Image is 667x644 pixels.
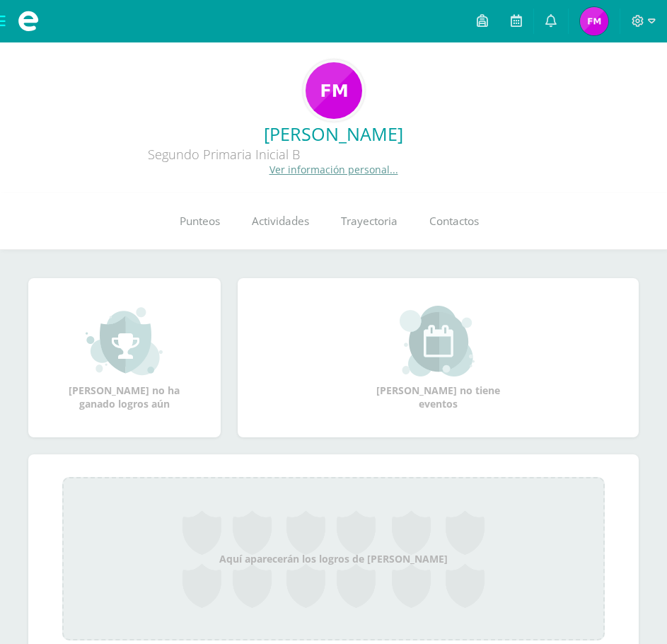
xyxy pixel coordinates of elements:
[86,306,163,376] img: achievement_small.png
[269,163,398,176] a: Ver información personal...
[252,214,309,229] span: Actividades
[429,214,479,229] span: Contactos
[236,193,325,250] a: Actividades
[325,193,414,250] a: Trayectoria
[414,193,495,250] a: Contactos
[62,477,605,640] div: Aquí aparecerán los logros de [PERSON_NAME]
[164,193,236,250] a: Punteos
[54,306,195,410] div: [PERSON_NAME] no ha ganado logros aún
[367,306,509,410] div: [PERSON_NAME] no tiene eventos
[341,214,398,229] span: Trayectoria
[580,7,608,35] img: 649b29a8cff16ba6c78d8d96e15e2295.png
[11,146,436,163] div: Segundo Primaria Inicial B
[306,62,362,119] img: b4ce1a37804f881b9b023032783288eb.png
[400,306,477,376] img: event_small.png
[180,214,220,229] span: Punteos
[11,122,656,146] a: [PERSON_NAME]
